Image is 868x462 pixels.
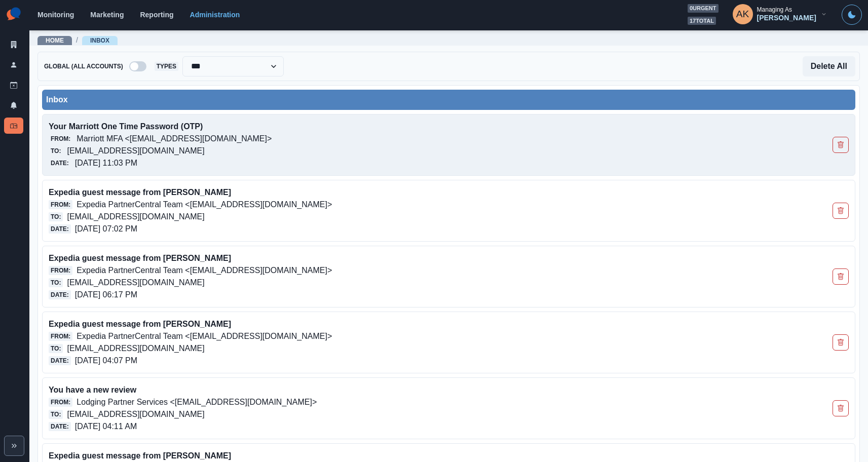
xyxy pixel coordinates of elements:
div: [PERSON_NAME] [757,14,816,22]
p: Lodging Partner Services <[EMAIL_ADDRESS][DOMAIN_NAME]> [77,396,317,408]
a: Monitoring [37,11,74,19]
p: [EMAIL_ADDRESS][DOMAIN_NAME] [67,145,204,157]
button: Delete Email [833,268,849,285]
span: Types [155,62,178,71]
p: [EMAIL_ADDRESS][DOMAIN_NAME] [67,277,204,289]
p: Marriott MFA <[EMAIL_ADDRESS][DOMAIN_NAME]> [77,133,272,145]
span: From: [49,266,72,275]
p: Expedia PartnerCentral Team <[EMAIL_ADDRESS][DOMAIN_NAME]> [77,199,332,211]
p: Expedia guest message from [PERSON_NAME] [49,450,689,462]
span: From: [49,332,72,341]
div: Managing As [757,6,792,13]
p: Expedia guest message from [PERSON_NAME] [49,252,689,264]
a: Administration [190,11,240,19]
div: Inbox [46,94,851,106]
p: [DATE] 06:17 PM [75,289,137,301]
button: Delete Email [833,334,849,351]
p: [DATE] 04:11 AM [75,420,137,433]
a: Inbox [4,118,23,134]
button: Managing As[PERSON_NAME] [725,4,836,24]
span: To: [49,410,63,419]
span: To: [49,212,63,221]
span: To: [49,344,63,353]
span: Date: [49,159,71,168]
p: [DATE] 07:02 PM [75,223,137,235]
span: From: [49,398,72,407]
p: [DATE] 04:07 PM [75,355,137,367]
a: Marketing [90,11,124,19]
span: To: [49,278,63,287]
p: You have a new review [49,384,689,396]
a: Draft Posts [4,77,23,93]
p: Expedia guest message from [PERSON_NAME] [49,186,689,199]
a: Reporting [140,11,173,19]
a: Notifications [4,97,23,113]
span: 17 total [688,17,716,25]
p: Expedia PartnerCentral Team <[EMAIL_ADDRESS][DOMAIN_NAME]> [77,264,332,277]
button: Delete All [803,56,855,76]
button: Expand [4,436,24,456]
a: Users [4,57,23,73]
span: Date: [49,224,71,234]
p: [DATE] 11:03 PM [75,157,137,169]
span: 0 urgent [688,4,719,13]
span: To: [49,146,63,156]
span: Date: [49,290,71,299]
div: Alex Kalogeropoulos [736,2,749,26]
p: [EMAIL_ADDRESS][DOMAIN_NAME] [67,342,204,355]
a: Inbox [90,37,109,44]
button: Delete Email [833,137,849,153]
span: From: [49,200,72,209]
p: Expedia guest message from [PERSON_NAME] [49,318,689,330]
span: / [76,35,78,46]
button: Delete Email [833,400,849,416]
span: From: [49,134,72,143]
span: Date: [49,356,71,365]
nav: breadcrumb [37,35,118,46]
span: Global (All Accounts) [42,62,125,71]
p: [EMAIL_ADDRESS][DOMAIN_NAME] [67,211,204,223]
p: Expedia PartnerCentral Team <[EMAIL_ADDRESS][DOMAIN_NAME]> [77,330,332,342]
p: [EMAIL_ADDRESS][DOMAIN_NAME] [67,408,204,420]
button: Toggle Mode [842,5,862,25]
a: Home [46,37,64,44]
a: Clients [4,36,23,53]
p: Your Marriott One Time Password (OTP) [49,121,689,133]
span: Date: [49,422,71,431]
button: Delete Email [833,203,849,219]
